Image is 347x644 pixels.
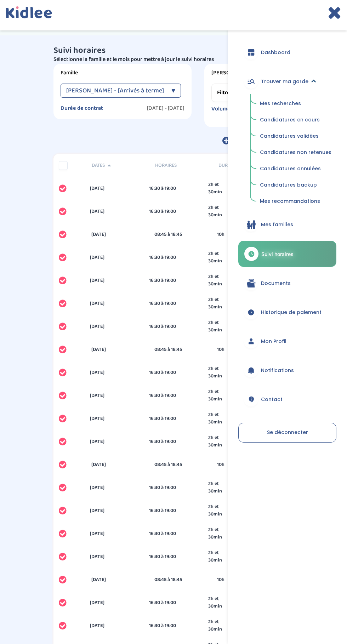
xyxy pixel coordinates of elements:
a: Candidatures en cours [255,113,336,127]
span: 2h et 30min [208,365,226,380]
label: Volume de cette période [211,106,273,113]
span: Mon Profil [261,338,286,345]
span: 10h [217,576,224,583]
div: [DATE] [85,484,144,491]
span: 2h et 30min [208,319,226,334]
div: [DATE] [85,438,144,445]
span: Historique de paiement [261,309,322,316]
div: 08:45 à 18:45 [154,231,206,238]
div: [DATE] [85,415,144,422]
span: 2h et 30min [208,181,226,196]
div: 16:30 à 19:00 [149,438,198,445]
span: 2h et 30min [208,618,226,633]
a: Mes recommandations [255,195,336,208]
label: [DATE] - [DATE] [147,105,184,112]
div: 16:30 à 19:00 [149,323,198,330]
div: 16:30 à 19:00 [149,530,198,537]
div: 16:30 à 19:00 [149,599,198,606]
button: Ajouter un horaire [212,133,294,148]
div: [DATE] [86,346,149,353]
span: Trouver ma garde [261,78,308,85]
a: Dashboard [238,40,336,65]
div: [DATE] [85,599,144,606]
div: 08:45 à 18:45 [154,346,206,353]
div: [DATE] [85,507,144,514]
div: 16:30 à 19:00 [149,300,198,307]
div: [DATE] [85,277,144,284]
div: 16:30 à 19:00 [149,208,198,215]
span: Contact [261,396,283,403]
div: 16:30 à 19:00 [149,277,198,284]
p: Sélectionne la famille et le mois pour mettre à jour le suivi horaires [53,55,294,64]
div: 16:30 à 19:00 [149,507,198,514]
a: Trouver ma garde [238,69,336,94]
span: Suivi horaires [261,250,294,258]
a: Historique de paiement [238,300,336,325]
span: 10h [217,231,224,238]
a: Candidatures backup [255,178,336,192]
div: [DATE] [85,323,144,330]
a: Mes recherches [255,97,336,110]
span: Candidatures annulées [260,165,321,172]
a: Candidatures annulées [255,162,336,176]
span: Candidatures en cours [260,116,320,123]
a: Candidatures non retenues [255,146,336,159]
span: Dashboard [261,49,290,56]
span: Mes familles [261,221,293,228]
div: 16:30 à 19:00 [149,484,198,491]
div: 16:30 à 19:00 [149,254,198,261]
label: Durée de contrat [61,105,103,112]
div: 16:30 à 19:00 [149,415,198,422]
div: 16:30 à 19:00 [149,553,198,560]
span: Se déconnecter [267,429,308,436]
a: Se déconnecter [238,423,336,443]
span: Horaires [155,162,208,169]
a: Mes familles [238,212,336,237]
span: 2h et 30min [208,595,226,610]
div: [DATE] [85,553,144,560]
div: ▼ [171,84,175,98]
span: 2h et 30min [208,296,226,311]
a: Mon Profil [238,329,336,354]
a: Suivi horaires [238,241,336,267]
span: Mes recommandations [260,198,320,205]
span: 2h et 30min [208,388,226,403]
div: Durée [213,162,238,169]
div: 16:30 à 19:00 [149,392,198,399]
a: Contact [238,387,336,412]
div: 16:30 à 19:00 [149,622,198,629]
span: 2h et 30min [208,549,226,564]
div: Dates [86,162,150,169]
div: 08:45 à 18:45 [154,461,206,468]
a: Notifications [238,358,336,383]
span: 2h et 30min [208,526,226,541]
span: [PERSON_NAME] - [Arrivés à terme] [66,84,164,98]
span: Documents [261,280,291,287]
label: [PERSON_NAME] affichée [211,69,286,76]
span: Candidatures validées [260,132,319,139]
div: 08:45 à 18:45 [154,576,206,583]
div: [DATE] [85,392,144,399]
div: [DATE] [85,622,144,629]
span: 2h et 30min [208,503,226,518]
a: Candidatures validées [255,130,336,143]
a: Documents [238,270,336,296]
div: [DATE] [85,530,144,537]
label: Famille [61,69,184,76]
div: 16:30 à 19:00 [149,369,198,376]
span: 10h [217,346,224,353]
span: Candidatures backup [260,181,317,188]
span: Notifications [261,367,294,374]
div: [DATE] [86,231,149,238]
span: 2h et 30min [208,480,226,495]
span: 2h et 30min [208,250,226,265]
span: 2h et 30min [208,411,226,426]
div: [DATE] [86,576,149,583]
div: [DATE] [85,208,144,215]
span: 2h et 30min [208,434,226,449]
span: Candidatures non retenues [260,149,331,156]
span: 2h et 30min [208,273,226,288]
span: Mes recherches [260,100,301,107]
div: [DATE] [85,254,144,261]
div: [DATE] [85,300,144,307]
